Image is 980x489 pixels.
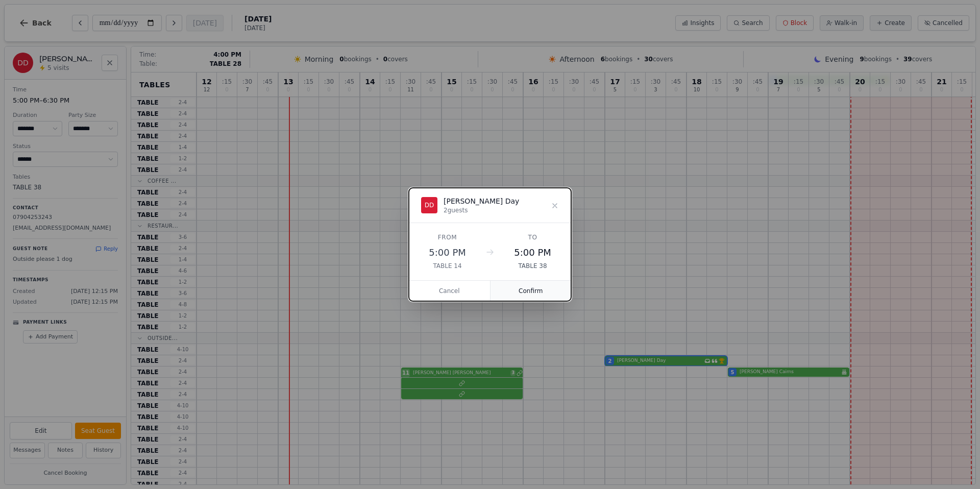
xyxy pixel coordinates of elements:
div: 5:00 PM [421,246,474,260]
div: [PERSON_NAME] Day [444,196,519,206]
div: To [506,233,559,241]
div: 5:00 PM [506,246,559,260]
div: 2 guests [444,206,519,214]
button: Confirm [491,281,572,301]
div: From [421,233,474,241]
button: Cancel [409,281,491,301]
div: TABLE 14 [421,262,474,270]
div: TABLE 38 [506,262,559,270]
div: DD [421,197,437,213]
